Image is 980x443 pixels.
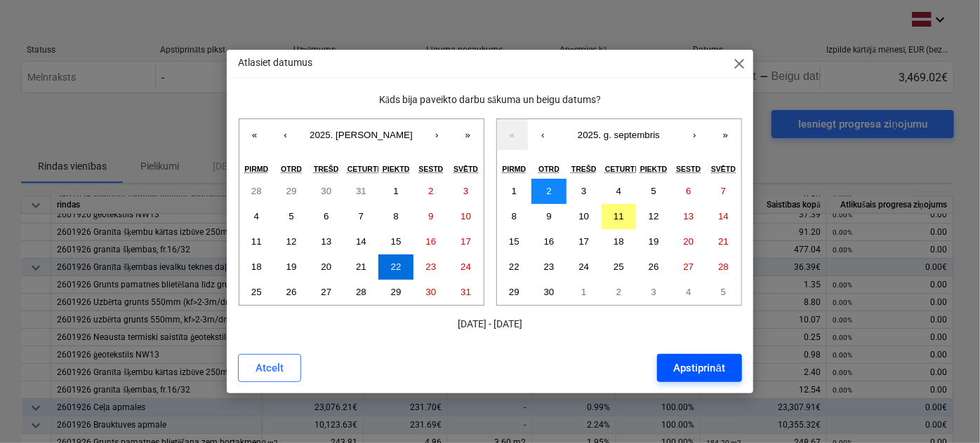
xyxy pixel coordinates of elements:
[636,229,671,254] button: 2025. gada 19. septembris
[286,261,297,272] abbr: 2025. gada 19. augusts
[347,165,383,173] abbr: Ceturtdiena
[509,261,519,272] abbr: 2025. gada 22. septembris
[649,236,659,247] abbr: 2025. gada 19. septembris
[671,229,706,254] button: 2025. gada 20. septembris
[251,261,262,272] abbr: 2025. gada 18. augusts
[425,236,436,247] abbr: 2025. gada 16. augusts
[497,254,532,280] button: 2025. gada 22. septembris
[449,179,484,204] button: 2025. gada 3. augusts
[344,179,379,204] button: 2025. gada 31. jūlijs
[274,179,309,204] button: 2025. gada 29. jūlijs
[567,254,602,280] button: 2025. gada 24. septembris
[509,287,519,297] abbr: 2025. gada 29. septembris
[413,204,449,229] button: 2025. gada 9. augusts
[602,254,637,280] button: 2025. gada 25. septembris
[706,229,741,254] button: 2025. gada 21. septembris
[413,254,449,280] button: 2025. gada 23. augusts
[309,229,344,254] button: 2025. gada 13. augusts
[671,179,706,204] button: 2025. gada 6. septembris
[321,261,331,272] abbr: 2025. gada 20. augusts
[413,280,449,305] button: 2025. gada 30. augusts
[270,119,301,150] button: ‹
[453,165,478,173] abbr: Svētdiena
[636,254,671,280] button: 2025. gada 26. septembris
[649,211,659,221] abbr: 2025. gada 12. septembris
[651,186,656,196] abbr: 2025. gada 5. septembris
[531,179,567,204] button: 2025. gada 2. septembris
[256,359,284,377] div: Atcelt
[425,287,436,297] abbr: 2025. gada 30. augusts
[706,204,741,229] button: 2025. gada 14. septembris
[718,211,729,221] abbr: 2025. gada 14. septembris
[546,186,551,196] abbr: 2025. gada 2. septembris
[649,261,659,272] abbr: 2025. gada 26. septembris
[657,354,742,382] button: Apstiprināt
[706,179,741,204] button: 2025. gada 7. septembris
[683,236,694,247] abbr: 2025. gada 20. septembris
[449,204,484,229] button: 2025. gada 10. augusts
[680,119,710,150] button: ›
[710,119,741,150] button: »
[393,186,398,196] abbr: 2025. gada 1. augusts
[344,280,379,305] button: 2025. gada 28. augusts
[683,211,694,221] abbr: 2025. gada 13. septembris
[567,280,602,305] button: 2025. gada 1. oktobris
[321,236,331,247] abbr: 2025. gada 13. augusts
[686,186,691,196] abbr: 2025. gada 6. septembris
[686,287,691,297] abbr: 2025. gada 4. oktobris
[356,236,366,247] abbr: 2025. gada 14. augusts
[671,280,706,305] button: 2025. gada 4. oktobris
[512,211,517,221] abbr: 2025. gada 8. septembris
[449,254,484,280] button: 2025. gada 24. augusts
[391,287,402,297] abbr: 2025. gada 29. augusts
[614,261,624,272] abbr: 2025. gada 25. septembris
[239,229,274,254] button: 2025. gada 11. augusts
[413,179,449,204] button: 2025. gada 2. augusts
[453,119,484,150] button: »
[356,186,366,196] abbr: 2025. gada 31. jūlijs
[567,229,602,254] button: 2025. gada 17. septembris
[636,204,671,229] button: 2025. gada 12. septembris
[449,280,484,305] button: 2025. gada 31. augusts
[509,236,519,247] abbr: 2025. gada 15. septembris
[602,229,637,254] button: 2025. gada 18. septembris
[721,186,726,196] abbr: 2025. gada 7. septembris
[425,261,436,272] abbr: 2025. gada 23. augusts
[461,211,471,221] abbr: 2025. gada 10. augusts
[571,165,597,173] abbr: Trešdiena
[254,211,259,221] abbr: 2025. gada 4. augusts
[344,254,379,280] button: 2025. gada 21. augusts
[356,287,366,297] abbr: 2025. gada 28. augusts
[671,204,706,229] button: 2025. gada 13. septembris
[578,211,589,221] abbr: 2025. gada 10. septembris
[512,186,517,196] abbr: 2025. gada 1. septembris
[251,186,262,196] abbr: 2025. gada 28. jūlijs
[314,165,339,173] abbr: Trešdiena
[531,229,567,254] button: 2025. gada 16. septembris
[422,119,453,150] button: ›
[544,287,555,297] abbr: 2025. gada 30. septembris
[497,179,532,204] button: 2025. gada 1. septembris
[238,317,742,332] p: [DATE] - [DATE]
[239,204,274,229] button: 2025. gada 4. augusts
[636,179,671,204] button: 2025. gada 5. septembris
[602,280,637,305] button: 2025. gada 2. oktobris
[378,280,413,305] button: 2025. gada 29. augusts
[378,204,413,229] button: 2025. gada 8. augusts
[538,165,559,173] abbr: Otrdiena
[393,211,398,221] abbr: 2025. gada 8. augusts
[676,165,701,173] abbr: Sestdiena
[711,165,736,173] abbr: Svētdiena
[683,261,694,272] abbr: 2025. gada 27. septembris
[274,204,309,229] button: 2025. gada 5. augusts
[449,229,484,254] button: 2025. gada 17. augusts
[706,254,741,280] button: 2025. gada 28. septembris
[238,93,742,107] p: Kāds bija paveikto darbu sākuma un beigu datums?
[286,236,297,247] abbr: 2025. gada 12. augusts
[567,204,602,229] button: 2025. gada 10. septembris
[378,254,413,280] button: 2025. gada 22. augusts
[581,287,586,297] abbr: 2025. gada 1. oktobris
[497,280,532,305] button: 2025. gada 29. septembris
[671,254,706,280] button: 2025. gada 27. septembris
[531,254,567,280] button: 2025. gada 23. septembris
